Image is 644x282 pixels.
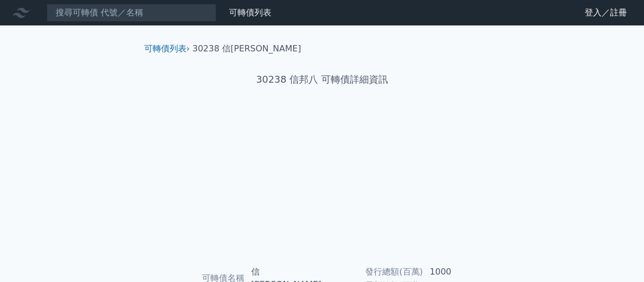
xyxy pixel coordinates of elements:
a: 登入／註冊 [576,4,636,21]
h1: 30238 信邦八 可轉債詳細資訊 [136,72,509,87]
li: 30238 信[PERSON_NAME] [192,42,301,55]
input: 搜尋可轉債 代號／名稱 [47,4,216,22]
li: › [144,42,190,55]
a: 可轉債列表 [229,7,271,17]
td: 1000 [424,265,496,279]
td: 發行總額(百萬) [322,265,424,279]
a: 可轉債列表 [144,43,187,54]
